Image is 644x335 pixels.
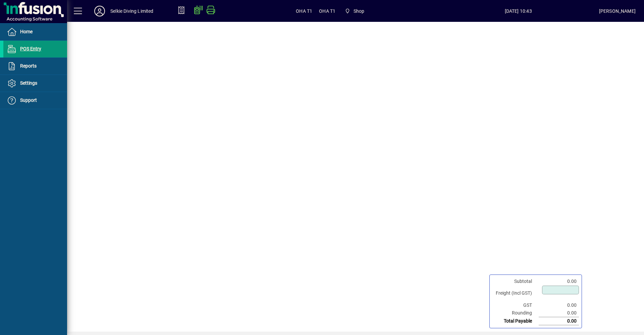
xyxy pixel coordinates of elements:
[20,63,37,69] span: Reports
[20,46,41,51] span: POS Entry
[354,6,365,16] span: Shop
[296,6,312,16] span: OHA T1
[492,317,539,325] td: Total Payable
[438,6,599,16] span: [DATE] 10:43
[3,92,67,109] a: Support
[492,309,539,317] td: Rounding
[20,97,37,103] span: Support
[20,29,33,34] span: Home
[319,6,335,16] span: OHA T1
[342,5,367,17] span: Shop
[89,5,110,17] button: Profile
[3,58,67,75] a: Reports
[492,285,539,301] td: Freight (Incl GST)
[492,301,539,309] td: GST
[3,24,67,40] a: Home
[539,309,579,317] td: 0.00
[492,278,539,285] td: Subtotal
[110,6,154,16] div: Selkie Diving Limited
[539,317,579,325] td: 0.00
[539,278,579,285] td: 0.00
[599,6,636,16] div: [PERSON_NAME]
[3,75,67,92] a: Settings
[539,301,579,309] td: 0.00
[20,80,37,86] span: Settings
